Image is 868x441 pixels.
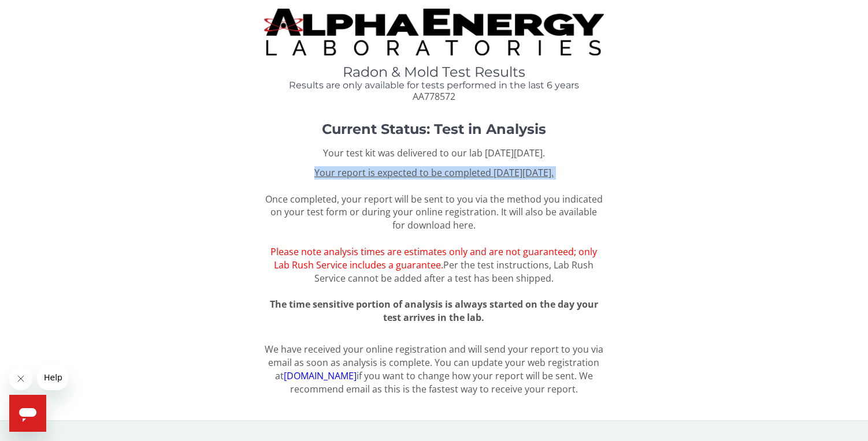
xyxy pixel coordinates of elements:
[284,369,357,382] a: [DOMAIN_NAME]
[9,395,46,432] iframe: Button to launch messaging window
[264,147,604,160] p: Your test kit was delivered to our lab [DATE][DATE].
[264,343,604,395] p: We have received your online registration and will send your report to you via email as soon as a...
[270,298,598,324] span: The time sensitive portion of analysis is always started on the day your test arrives in the lab.
[264,9,604,55] img: TightCrop.jpg
[413,90,455,103] span: AA778572
[37,365,68,390] iframe: Message from company
[314,166,554,179] u: Your report is expected to be completed [DATE][DATE].
[264,65,604,80] h1: Radon & Mold Test Results
[322,121,546,137] strong: Current Status: Test in Analysis
[270,245,597,271] span: Please note analysis times are estimates only and are not guaranteed; only Lab Rush Service inclu...
[264,80,604,91] h4: Results are only available for tests performed in the last 6 years
[265,166,603,285] span: Once completed, your report will be sent to you via the method you indicated on your test form or...
[314,259,594,285] span: Per the test instructions, Lab Rush Service cannot be added after a test has been shipped.
[9,367,32,390] iframe: Close message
